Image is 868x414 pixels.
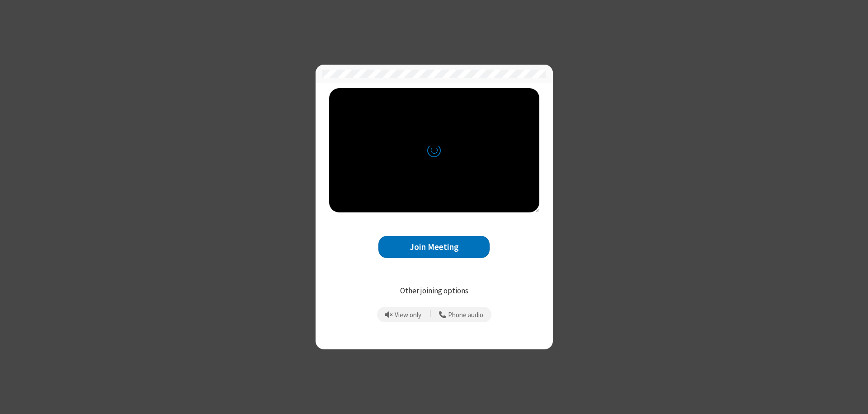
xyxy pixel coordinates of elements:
p: Other joining options [329,285,539,297]
button: Join Meeting [378,236,490,258]
button: Prevent echo when there is already an active mic and speaker in the room. [382,307,425,322]
span: | [429,308,431,321]
span: View only [395,311,421,319]
span: Phone audio [448,311,483,319]
button: Use your phone for mic and speaker while you view the meeting on this device. [436,307,487,322]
